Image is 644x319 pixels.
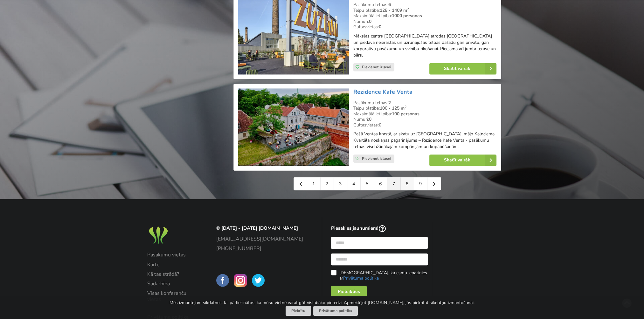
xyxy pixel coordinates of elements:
[380,105,406,111] strong: 100 - 125 m
[369,116,371,122] strong: 0
[362,64,391,70] span: Pievienot izlasei
[321,177,334,190] a: 2
[407,7,409,11] sup: 2
[387,177,401,190] a: 7
[353,33,496,58] p: Mākslas centrs [GEOGRAPHIC_DATA] atrodas [GEOGRAPHIC_DATA] un piedāvā neierastas un uzrunājošas t...
[331,286,367,297] div: Pieteikties
[388,100,391,106] strong: 2
[147,281,198,286] a: Sadarbība
[361,177,374,190] a: 5
[234,274,247,287] img: BalticMeetingRooms on Instagram
[353,13,496,19] div: Maksimālā ietilpība:
[353,2,496,8] div: Pasākumu telpas:
[379,24,381,30] strong: 0
[216,274,229,287] img: BalticMeetingRooms on Facebook
[374,177,387,190] a: 6
[353,8,496,13] div: Telpu platība:
[369,18,371,24] strong: 0
[343,275,378,281] a: Privātuma politika
[313,306,358,316] a: Privātuma politika
[429,154,496,166] a: Skatīt vairāk
[147,252,198,257] a: Pasākumu vietas
[379,122,381,128] strong: 0
[286,306,311,316] button: Piekrītu
[353,88,412,96] a: Rezidence Kafe Venta
[429,63,496,74] a: Skatīt vairāk
[353,131,496,150] p: Pašā Ventas krastā, ar skatu uz [GEOGRAPHIC_DATA], mājo Kalnciema Kvartāla noskaņas pagarinājums ...
[307,177,321,190] a: 1
[414,177,427,190] a: 9
[252,274,265,287] img: BalticMeetingRooms on Twitter
[147,225,170,246] img: Baltic Meeting Rooms
[216,245,313,251] a: [PHONE_NUMBER]
[353,111,496,117] div: Maksimālā ietilpība:
[353,100,496,106] div: Pasākumu telpas:
[401,177,414,190] a: 8
[331,270,428,281] label: [DEMOGRAPHIC_DATA], ka esmu iepazinies ar
[216,225,313,231] p: © [DATE] - [DATE] [DOMAIN_NAME]
[405,105,406,109] sup: 2
[392,13,422,19] strong: 1000 personas
[147,271,198,277] a: Kā tas strādā?
[353,122,496,128] div: Gultasvietas:
[216,236,313,241] a: [EMAIL_ADDRESS][DOMAIN_NAME]
[353,117,496,122] div: Numuri:
[353,24,496,30] div: Gultasvietas:
[388,2,391,8] strong: 6
[147,290,198,302] a: Visas konferenču vietas
[147,261,198,267] a: Karte
[331,225,428,232] p: Piesakies jaunumiem!
[362,156,391,161] span: Pievienot izlasei
[238,88,349,166] img: Neierastas vietas | Kuldīga | Rezidence Kafe Venta
[353,105,496,111] div: Telpu platība:
[347,177,361,190] a: 4
[353,19,496,24] div: Numuri:
[392,111,419,117] strong: 100 personas
[380,7,409,13] strong: 128 - 1409 m
[334,177,347,190] a: 3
